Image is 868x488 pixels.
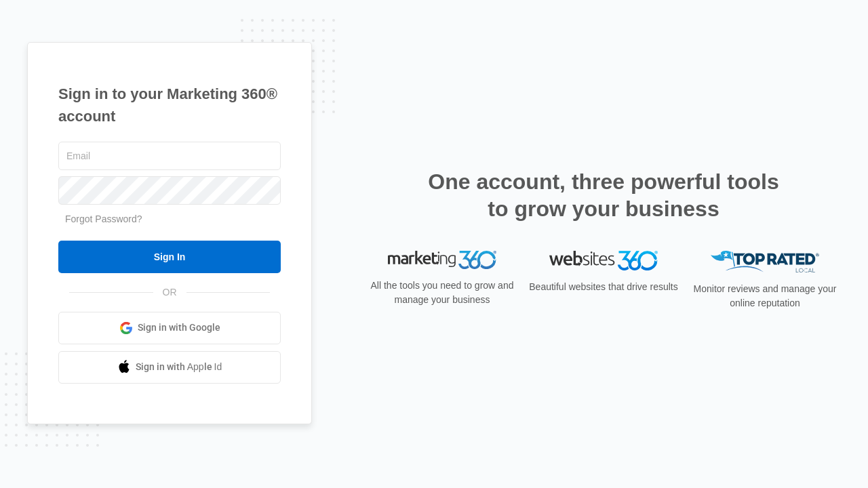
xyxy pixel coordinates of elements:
[549,251,658,270] img: Websites 360
[366,279,518,307] p: All the tools you need to grow and manage your business
[58,241,281,273] input: Sign In
[528,280,679,294] p: Beautiful websites that drive results
[58,312,281,344] a: Sign in with Google
[153,285,186,300] span: OR
[711,251,819,273] img: Top Rated Local
[65,213,142,224] a: Forgot Password?
[424,168,783,222] h2: One account, three powerful tools to grow your business
[58,83,281,127] h1: Sign in to your Marketing 360® account
[136,360,222,374] span: Sign in with Apple Id
[58,142,281,170] input: Email
[138,321,220,335] span: Sign in with Google
[58,351,281,384] a: Sign in with Apple Id
[388,251,496,270] img: Marketing 360
[689,282,841,310] p: Monitor reviews and manage your online reputation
